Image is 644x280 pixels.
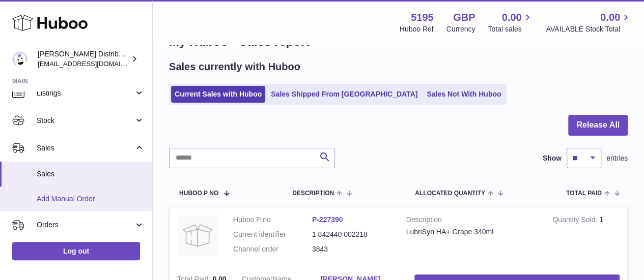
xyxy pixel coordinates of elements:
[12,242,140,260] a: Log out
[312,230,391,239] dd: 1 842440 002218
[171,86,265,103] a: Current Sales with Huboo
[37,220,134,230] span: Orders
[568,115,628,136] button: Release All
[37,194,145,204] span: Add Manual Order
[446,24,475,34] div: Currency
[233,244,312,254] dt: Channel order
[267,86,421,103] a: Sales Shipped From [GEOGRAPHIC_DATA]
[488,24,533,34] span: Total sales
[453,11,475,24] strong: GBP
[566,190,602,197] span: Total paid
[415,190,485,197] span: ALLOCATED Quantity
[37,88,134,98] span: Listings
[545,207,627,267] td: 1
[406,227,538,237] div: LubriSyn HA+ Grape 340ml
[38,59,150,68] span: [EMAIL_ADDRESS][DOMAIN_NAME]
[400,24,434,34] div: Huboo Ref
[502,11,522,24] span: 0.00
[292,190,334,197] span: Description
[169,60,300,74] h2: Sales currently with Huboo
[37,116,134,126] span: Stock
[177,215,218,256] img: no-photo.jpg
[546,11,632,34] a: 0.00 AVAILABLE Stock Total
[406,215,538,227] strong: Description
[312,244,391,254] dd: 3843
[600,11,620,24] span: 0.00
[488,11,533,34] a: 0.00 Total sales
[179,190,218,197] span: Huboo P no
[312,215,343,224] a: P-227390
[37,169,145,179] span: Sales
[606,153,628,163] span: entries
[411,11,434,24] strong: 5195
[37,143,134,153] span: Sales
[12,51,27,67] img: mccormackdistr@gmail.com
[552,215,599,226] strong: Quantity Sold
[423,86,505,103] a: Sales Not With Huboo
[543,153,562,163] label: Show
[233,215,312,225] dt: Huboo P no
[38,49,129,69] div: [PERSON_NAME] Distribution
[546,24,632,34] span: AVAILABLE Stock Total
[233,230,312,239] dt: Current identifier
